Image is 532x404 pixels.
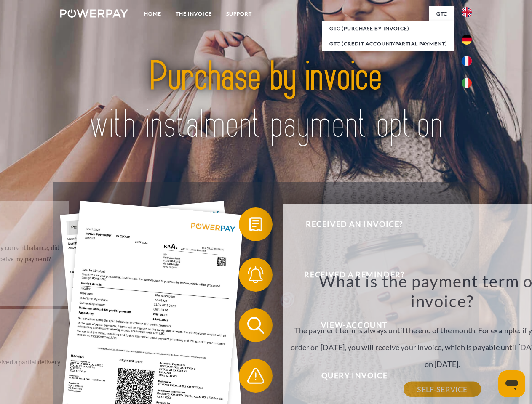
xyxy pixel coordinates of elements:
[462,56,472,66] img: fr
[245,214,266,235] img: qb_bill.svg
[322,21,454,36] a: GTC (Purchase by invoice)
[245,264,266,285] img: qb_bell.svg
[462,35,472,45] img: de
[322,36,454,51] a: GTC (Credit account/partial payment)
[245,365,266,386] img: qb_warning.svg
[245,315,266,336] img: qb_search.svg
[137,6,168,21] a: Home
[429,6,454,21] a: GTC
[498,370,525,397] iframe: Button to launch messaging window
[462,7,472,17] img: en
[404,382,481,397] a: SELF-SERVICE
[462,78,472,88] img: it
[80,40,452,161] img: title-powerpay_en.svg
[239,359,458,393] button: Query Invoice
[168,6,219,21] a: THE INVOICE
[60,9,128,18] img: logo-powerpay-white.svg
[219,6,259,21] a: Support
[239,308,458,342] button: View-Account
